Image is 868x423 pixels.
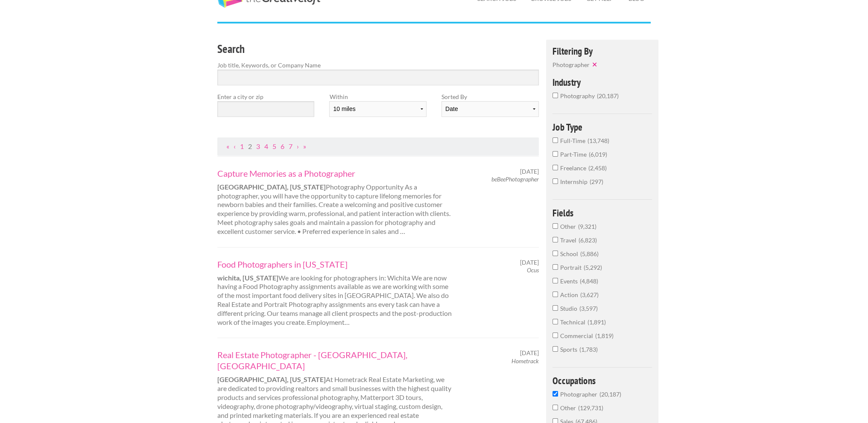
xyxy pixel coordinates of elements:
span: 2,458 [588,164,607,172]
span: photography [560,92,597,99]
span: Other [560,223,578,230]
span: [DATE] [520,168,539,175]
span: 20,187 [597,92,619,99]
strong: wichita, [US_STATE] [217,274,278,282]
span: 4,848 [580,277,598,285]
em: beBeePhotographer [491,175,539,183]
a: Page 2 [248,142,252,150]
span: Internship [560,178,590,185]
a: Real Estate Photographer - [GEOGRAPHIC_DATA], [GEOGRAPHIC_DATA] [217,349,455,371]
span: Portrait [560,264,584,271]
span: 5,292 [584,264,602,271]
input: photography20,187 [552,93,558,98]
span: [DATE] [520,259,539,266]
span: School [560,250,580,257]
span: 1,783 [579,346,598,353]
input: Sports1,783 [552,346,558,352]
em: Ocus [527,266,539,274]
input: Part-Time6,019 [552,151,558,157]
a: First Page [226,142,229,150]
span: 6,823 [579,236,597,244]
strong: [GEOGRAPHIC_DATA], [US_STATE] [217,183,326,191]
span: Technical [560,318,587,326]
span: Commercial [560,332,595,339]
span: Freelance [560,164,588,172]
label: Enter a city or zip [217,92,314,101]
h4: Occupations [552,376,652,385]
span: Events [560,277,580,285]
span: 129,731 [578,404,603,411]
a: Previous Page [234,142,236,150]
a: Last Page, Page 2019 [303,142,306,150]
input: Commercial1,819 [552,333,558,338]
a: Page 3 [256,142,260,150]
div: Photography Opportunity As a photographer, you will have the opportunity to capture lifelong memo... [210,168,462,236]
span: 297 [590,178,603,185]
span: Photographer [560,391,599,398]
span: Action [560,291,580,298]
span: 13,748 [587,137,609,144]
input: Full-Time13,748 [552,137,558,143]
span: Travel [560,236,579,244]
span: 3,627 [580,291,599,298]
input: Studio3,597 [552,305,558,311]
h4: Fields [552,208,652,218]
input: Freelance2,458 [552,165,558,170]
h4: Industry [552,77,652,87]
span: Sports [560,346,579,353]
input: Portrait5,292 [552,264,558,270]
label: Within [329,92,426,101]
span: 1,891 [587,318,606,326]
span: Photographer [552,61,590,68]
input: Search [217,70,539,85]
span: Full-Time [560,137,587,144]
a: Page 1 [240,142,244,150]
span: 20,187 [599,391,621,398]
span: Other [560,404,578,411]
span: 1,819 [595,332,614,339]
input: School5,886 [552,251,558,256]
input: Travel6,823 [552,237,558,242]
strong: [GEOGRAPHIC_DATA], [US_STATE] [217,375,326,383]
a: Page 5 [272,142,276,150]
span: Studio [560,305,579,312]
em: Hometrack [511,357,539,365]
a: Capture Memories as a Photographer [217,168,455,179]
input: Action3,627 [552,292,558,297]
input: Technical1,891 [552,319,558,324]
span: [DATE] [520,349,539,357]
input: Internship297 [552,178,558,184]
h3: Search [217,41,539,57]
div: We are looking for photographers in: Wichita We are now having a Food Photography assignments ava... [210,259,462,327]
input: Photographer20,187 [552,391,558,397]
span: 3,597 [579,305,598,312]
span: 5,886 [580,250,599,257]
button: ✕ [590,60,602,69]
input: Other9,321 [552,223,558,229]
h4: Job Type [552,122,652,132]
h4: Filtering By [552,46,652,56]
a: Next Page [297,142,299,150]
input: Other129,731 [552,405,558,410]
span: 6,019 [589,151,607,158]
label: Sorted By [441,92,538,101]
label: Job title, Keywords, or Company Name [217,61,539,70]
select: Sort results by [441,101,538,117]
span: Part-Time [560,151,589,158]
a: Page 6 [281,142,284,150]
a: Page 7 [289,142,292,150]
input: Events4,848 [552,278,558,283]
span: 9,321 [578,223,596,230]
a: Page 4 [264,142,268,150]
a: Food Photographers in [US_STATE] [217,259,455,270]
